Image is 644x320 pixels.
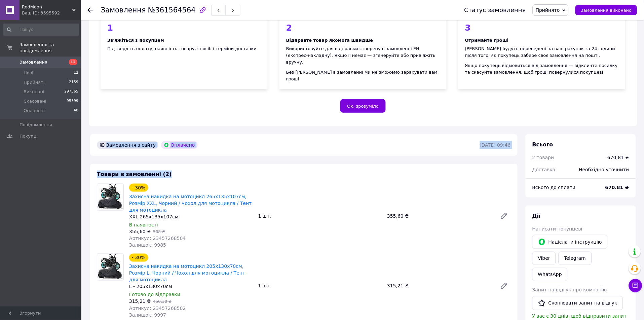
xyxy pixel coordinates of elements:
span: Товари в замовленні (2) [97,171,172,177]
span: 2159 [69,79,78,85]
span: Залишок: 9985 [129,242,166,248]
img: Захисна накидка на мотоцикл 265х135х107см, Розмір XXL, Чорний / Чохол для мотоцикла / Тент для мо... [97,184,123,210]
span: Прийнято [536,7,560,13]
span: Скасовані [24,98,46,104]
span: 297565 [64,89,78,95]
a: Редагувати [497,279,511,293]
span: 2 товари [532,155,554,160]
button: Замовлення виконано [575,5,637,15]
button: Надіслати інструкцію [532,235,608,249]
span: Артикул: 23457268504 [129,236,186,241]
span: №361564564 [148,6,196,14]
div: Якщо покупець відмовиться від замовлення — відкличте посилку та скасуйте замовлення, щоб гроші по... [465,62,619,76]
div: Ваш ID: 3595592 [22,10,81,16]
div: 670,81 ₴ [608,154,629,161]
span: В наявності [129,222,158,227]
span: Нові [24,70,33,76]
time: [DATE] 09:46 [480,142,511,148]
div: 1 шт. [256,281,385,291]
span: Оплачені [24,108,45,114]
div: [PERSON_NAME] будуть переведені на ваш рахунок за 24 години після того, як покупець забере своє з... [465,45,619,59]
div: Оплачено [161,141,197,149]
a: Telegram [559,252,592,265]
span: Написати покупцеві [532,226,582,232]
div: 1 [107,24,261,32]
img: Захисна накидка на мотоцикл 205х130х70см, Розмір L, Чорний / Чохол для мотоцикла / Тент для мотоц... [97,254,123,280]
span: Ок, зрозуміло [347,104,379,109]
b: Відправте товар якомога швидше [286,38,373,43]
div: Замовлення з сайту [97,141,158,149]
a: Viber [532,252,556,265]
div: 315,21 ₴ [384,281,495,291]
span: Покупці [20,133,38,139]
span: 48 [74,108,78,114]
div: 2 [286,24,440,32]
span: Виконані [24,89,44,95]
div: Без [PERSON_NAME] в замовленні ми не зможемо зарахувати вам гроші [286,69,440,82]
button: Скопіювати запит на відгук [532,296,623,310]
div: XXL-265х135х107см [129,213,253,220]
span: 12 [69,59,77,65]
div: 3 [465,24,619,32]
span: Доставка [532,167,556,172]
div: Необхідно уточнити [575,162,633,177]
span: 12 [74,70,78,76]
a: Редагувати [497,209,511,223]
div: - 30% [129,184,148,192]
b: Зв'яжіться з покупцем [107,38,164,43]
span: Замовлення виконано [581,8,632,13]
span: Всього [532,141,553,148]
div: 1 шт. [256,211,385,221]
span: Замовлення [20,59,47,65]
div: Використовуйте для відправки створену в замовленні ЕН (експрес-накладну). Якщо її немає — згенеру... [286,45,440,66]
span: Дії [532,213,541,219]
span: Прийняті [24,79,44,85]
div: 355,60 ₴ [384,211,495,221]
span: RedMoon [22,4,72,10]
span: Замовлення [101,6,146,14]
span: 355,60 ₴ [129,229,151,234]
a: Захисна накидка на мотоцикл 205х130х70см, Розмір L, Чорний / Чохол для мотоцикла / Тент для мотоц... [129,264,245,283]
span: Запит на відгук про компанію [532,287,607,293]
span: 450,30 ₴ [153,299,172,304]
div: - 30% [129,254,148,262]
span: Артикул: 23457268502 [129,306,186,311]
button: Ок, зрозуміло [340,99,386,113]
div: L - 205х130х70см [129,283,253,290]
div: Статус замовлення [464,7,526,13]
b: Отримайте гроші [465,38,509,43]
span: Замовлення та повідомлення [20,42,81,54]
span: 315,21 ₴ [129,299,151,304]
span: Готово до відправки [129,292,180,297]
span: Всього до сплати [532,185,576,190]
a: WhatsApp [532,268,568,281]
span: Залишок: 9997 [129,313,166,318]
button: Чат з покупцем [629,279,642,292]
span: 95399 [67,98,78,104]
a: Захисна накидка на мотоцикл 265х135х107см, Розмір XXL, Чорний / Чохол для мотоцикла / Тент для мо... [129,194,252,213]
div: Підтвердіть оплату, наявність товару, спосіб і терміни доставки [107,45,261,52]
span: 508 ₴ [153,229,165,234]
input: Пошук [3,24,79,36]
div: Повернутися назад [87,7,93,13]
span: Повідомлення [20,122,52,128]
b: 670.81 ₴ [605,185,629,190]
